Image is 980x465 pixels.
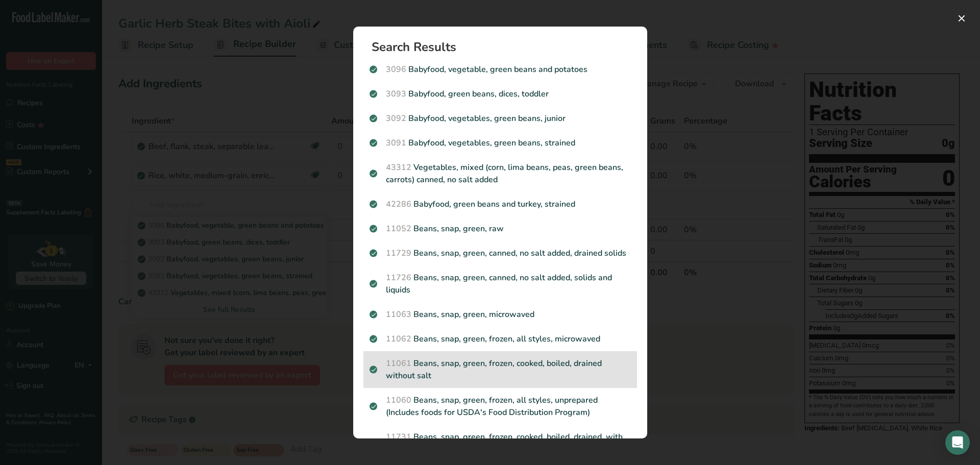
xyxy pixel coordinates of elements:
p: Beans, snap, green, frozen, cooked, boiled, drained, with salt [370,431,631,455]
p: Beans, snap, green, frozen, all styles, microwaved [370,333,631,345]
p: Vegetables, mixed (corn, lima beans, peas, green beans, carrots) canned, no salt added [370,161,631,186]
h1: Search Results [372,41,637,53]
span: 11052 [386,223,411,234]
span: 11063 [386,309,411,320]
p: Beans, snap, green, raw [370,223,631,235]
p: Babyfood, vegetables, green beans, strained [370,137,631,149]
span: 11061 [386,358,411,369]
span: 3096 [386,64,406,75]
span: 11062 [386,333,411,345]
span: 43312 [386,162,411,173]
p: Beans, snap, green, frozen, cooked, boiled, drained without salt [370,357,631,382]
p: Beans, snap, green, canned, no salt added, drained solids [370,247,631,259]
p: Babyfood, green beans, dices, toddler [370,88,631,100]
p: Beans, snap, green, canned, no salt added, solids and liquids [370,272,631,296]
p: Babyfood, green beans and turkey, strained [370,198,631,210]
span: 3093 [386,88,406,100]
span: 3091 [386,137,406,149]
div: Open Intercom Messenger [945,430,970,455]
p: Beans, snap, green, frozen, all styles, unprepared (Includes foods for USDA's Food Distribution P... [370,394,631,419]
p: Babyfood, vegetable, green beans and potatoes [370,63,631,76]
p: Beans, snap, green, microwaved [370,308,631,321]
span: 11729 [386,248,411,259]
span: 3092 [386,113,406,124]
span: 42286 [386,199,411,210]
p: Babyfood, vegetables, green beans, junior [370,112,631,125]
span: 11731 [386,431,411,443]
span: 11726 [386,272,411,283]
span: 11060 [386,395,411,406]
